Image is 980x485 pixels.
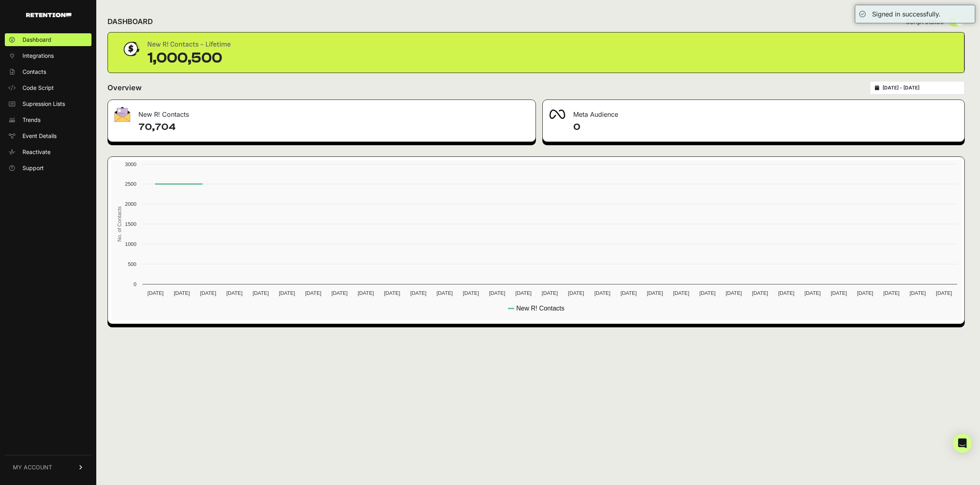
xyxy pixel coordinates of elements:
[114,107,130,122] img: fa-envelope-19ae18322b30453b285274b1b8af3d052b27d846a4fbe8435d1a52b978f639a2.png
[5,49,91,62] a: Integrations
[463,290,479,296] text: [DATE]
[647,290,663,296] text: [DATE]
[5,81,91,94] a: Code Script
[621,290,637,296] text: [DATE]
[883,290,899,296] text: [DATE]
[752,290,768,296] text: [DATE]
[22,36,51,44] span: Dashboard
[5,130,91,142] a: Event Details
[147,50,231,66] div: 1,000,500
[857,290,873,296] text: [DATE]
[699,290,715,296] text: [DATE]
[358,290,374,296] text: [DATE]
[22,164,44,172] span: Support
[5,146,91,158] a: Reactivate
[279,290,295,296] text: [DATE]
[542,290,558,296] text: [DATE]
[108,82,142,93] h2: Overview
[108,16,153,27] h2: DASHBOARD
[805,290,821,296] text: [DATE]
[13,463,52,471] span: MY ACCOUNT
[489,290,505,296] text: [DATE]
[116,206,122,241] text: No. of Contacts
[22,68,46,76] span: Contacts
[568,290,584,296] text: [DATE]
[125,161,136,167] text: 3000
[148,290,164,296] text: [DATE]
[410,290,426,296] text: [DATE]
[573,121,958,134] h4: 0
[5,455,91,479] a: MY ACCOUNT
[549,110,565,119] img: fa-meta-2f981b61bb99beabf952f7030308934f19ce035c18b003e963880cc3fabeebb7.png
[384,290,400,296] text: [DATE]
[22,148,51,156] span: Reactivate
[436,290,452,296] text: [DATE]
[138,121,529,134] h4: 70,704
[108,100,536,124] div: New R! Contacts
[778,290,794,296] text: [DATE]
[22,84,54,92] span: Code Script
[253,290,269,296] text: [DATE]
[515,290,532,296] text: [DATE]
[910,290,926,296] text: [DATE]
[5,162,91,175] a: Support
[128,261,136,267] text: 500
[125,241,136,247] text: 1000
[305,290,321,296] text: [DATE]
[726,290,742,296] text: [DATE]
[125,181,136,187] text: 2500
[516,305,564,312] text: New R! Contacts
[594,290,610,296] text: [DATE]
[936,290,952,296] text: [DATE]
[5,97,91,110] a: Supression Lists
[22,100,65,108] span: Supression Lists
[673,290,689,296] text: [DATE]
[22,52,54,60] span: Integrations
[147,39,231,50] div: New R! Contacts - Lifetime
[5,65,91,78] a: Contacts
[872,9,941,19] div: Signed in successfully.
[134,281,136,287] text: 0
[121,39,141,59] img: dollar-coin-05c43ed7efb7bc0c12610022525b4bbbb207c7efeef5aecc26f025e68dcafac9.png
[831,290,847,296] text: [DATE]
[200,290,216,296] text: [DATE]
[125,221,136,227] text: 1500
[543,100,965,124] div: Meta Audience
[22,132,57,140] span: Event Details
[331,290,347,296] text: [DATE]
[125,201,136,207] text: 2000
[5,114,91,126] a: Trends
[26,13,71,17] img: Retention.com
[22,116,41,124] span: Trends
[953,434,972,453] div: Open Intercom Messenger
[5,33,91,46] a: Dashboard
[174,290,190,296] text: [DATE]
[226,290,242,296] text: [DATE]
